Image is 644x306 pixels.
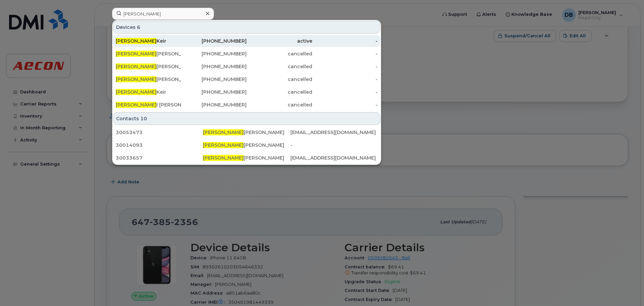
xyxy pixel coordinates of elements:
[290,142,378,148] div: -
[203,129,290,136] div: [PERSON_NAME]
[203,142,290,148] div: [PERSON_NAME]
[312,38,378,44] div: -
[312,50,378,57] div: -
[116,51,156,57] span: [PERSON_NAME]
[116,76,181,83] div: [PERSON_NAME]
[203,155,290,161] div: [PERSON_NAME]
[247,38,312,44] div: active
[113,48,380,60] a: [PERSON_NAME][PERSON_NAME][PHONE_NUMBER]cancelled-
[116,63,156,70] span: [PERSON_NAME]
[247,101,312,108] div: cancelled
[112,8,214,20] input: Find something...
[116,63,181,70] div: [PERSON_NAME]
[290,155,378,161] div: [EMAIL_ADDRESS][DOMAIN_NAME]
[247,50,312,57] div: cancelled
[116,89,181,95] div: Keir
[203,142,244,148] span: [PERSON_NAME]
[113,21,380,34] div: Devices
[113,139,380,151] a: 30014093[PERSON_NAME][PERSON_NAME]-
[116,38,156,44] span: [PERSON_NAME]
[137,24,140,31] span: 6
[116,155,203,161] div: 30033657
[113,126,380,138] a: 30053473[PERSON_NAME][PERSON_NAME][EMAIL_ADDRESS][DOMAIN_NAME]
[181,89,247,95] div: [PHONE_NUMBER]
[116,38,181,44] div: Keir
[113,99,380,111] a: [PERSON_NAME]l [PERSON_NAME][PHONE_NUMBER]cancelled-
[247,63,312,70] div: cancelled
[247,76,312,83] div: cancelled
[113,35,380,47] a: [PERSON_NAME]Keir[PHONE_NUMBER]active-
[312,101,378,108] div: -
[312,76,378,83] div: -
[312,89,378,95] div: -
[116,102,156,108] span: [PERSON_NAME]
[203,129,244,135] span: [PERSON_NAME]
[116,101,181,108] div: l [PERSON_NAME]
[290,129,378,136] div: [EMAIL_ADDRESS][DOMAIN_NAME]
[181,76,247,83] div: [PHONE_NUMBER]
[116,129,203,136] div: 30053473
[113,73,380,85] a: [PERSON_NAME][PERSON_NAME][PHONE_NUMBER]cancelled-
[116,50,181,57] div: [PERSON_NAME]
[113,112,380,125] div: Contacts
[247,89,312,95] div: cancelled
[116,89,156,95] span: [PERSON_NAME]
[181,101,247,108] div: [PHONE_NUMBER]
[116,142,203,148] div: 30014093
[113,152,380,164] a: 30033657[PERSON_NAME][PERSON_NAME][EMAIL_ADDRESS][DOMAIN_NAME]
[113,60,380,73] a: [PERSON_NAME][PERSON_NAME][PHONE_NUMBER]cancelled-
[181,63,247,70] div: [PHONE_NUMBER]
[140,115,147,122] span: 10
[181,38,247,44] div: [PHONE_NUMBER]
[181,50,247,57] div: [PHONE_NUMBER]
[312,63,378,70] div: -
[116,76,156,82] span: [PERSON_NAME]
[203,155,244,161] span: [PERSON_NAME]
[113,86,380,98] a: [PERSON_NAME]Keir[PHONE_NUMBER]cancelled-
